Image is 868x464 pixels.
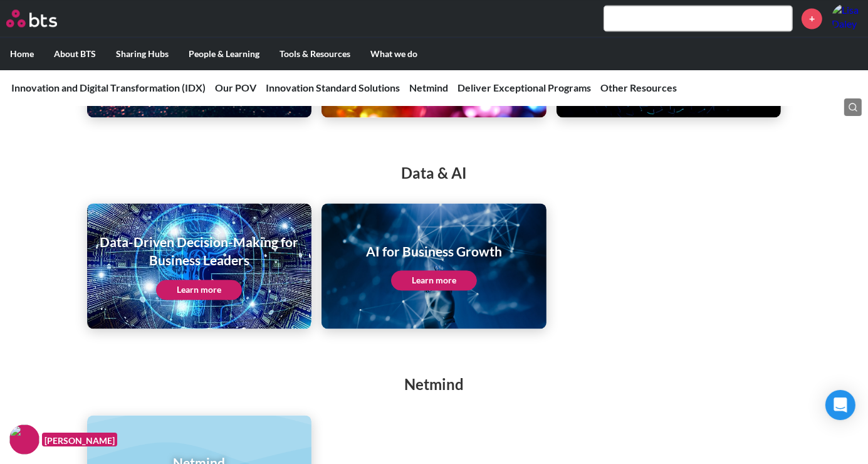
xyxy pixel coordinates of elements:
label: What we do [360,38,427,70]
div: Open Intercom Messenger [825,390,855,420]
a: + [802,8,822,29]
a: Profile [832,3,862,33]
img: BTS Logo [6,9,57,27]
a: Innovation Standard Solutions [266,82,400,93]
img: Lisa Daley [832,3,862,33]
a: Other Resources [600,82,677,93]
a: Go home [6,9,80,27]
img: F [9,424,39,455]
h1: AI for Business Growth [366,242,502,260]
a: Netmind [409,82,448,93]
label: About BTS [44,38,106,70]
figcaption: [PERSON_NAME] [42,433,117,447]
a: Our POV [215,82,256,93]
a: Innovation and Digital Transformation (IDX) [11,82,206,93]
label: Sharing Hubs [106,38,179,70]
h1: Data-Driven Decision-Making for Business Leaders [96,233,303,270]
a: Learn more [156,280,242,300]
label: People & Learning [179,38,269,70]
a: Learn more [391,270,477,290]
a: Deliver Exceptional Programs [458,82,591,93]
label: Tools & Resources [269,38,360,70]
